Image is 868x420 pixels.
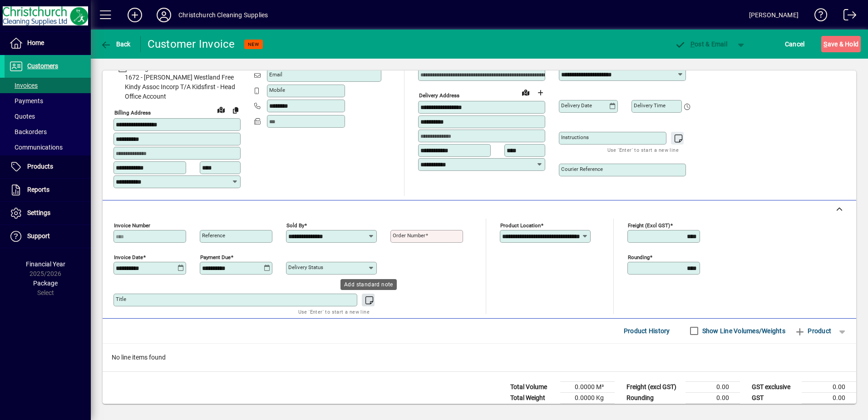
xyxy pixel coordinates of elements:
td: 0.00 [802,381,856,392]
span: Settings [27,209,50,216]
a: Communications [5,140,91,155]
span: P [690,40,695,48]
a: View on map [518,85,533,100]
span: Home [27,39,44,46]
span: Product History [624,324,670,338]
span: Backorders [9,128,47,135]
span: Payments [9,97,43,105]
mat-label: Instructions [561,134,589,140]
span: Invoices [9,82,38,89]
td: 0.00 [802,392,856,403]
span: ost & Email [675,40,727,48]
a: View on map [214,102,228,117]
mat-label: Payment due [200,254,231,260]
mat-label: Email [269,71,282,78]
button: Save & Hold [821,36,861,52]
div: No line items found [103,344,856,371]
span: Customers [27,62,58,70]
button: Add [120,7,149,23]
a: Payments [5,93,91,109]
td: 0.00 [802,403,856,415]
mat-label: Delivery status [288,264,323,270]
button: Post & Email [670,36,732,52]
td: Total Weight [506,392,560,403]
td: 0.0000 Kg [560,392,615,403]
div: Customer Invoice [148,37,235,51]
mat-label: Order number [393,232,425,239]
mat-label: Product location [500,222,541,228]
span: Quotes [9,113,35,120]
span: Financial Year [26,260,65,268]
mat-label: Invoice number [114,222,150,228]
mat-hint: Use 'Enter' to start a new line [298,306,370,317]
td: Rounding [622,392,686,403]
span: 1672 - [PERSON_NAME] Westland Free Kindy Assoc Incorp T/A Kidsfirst - Head Office Account [113,73,241,101]
span: NEW [248,41,259,47]
td: Freight (excl GST) [622,381,686,392]
button: Product [790,323,836,339]
a: Logout [837,2,857,31]
button: Choose address [533,85,547,100]
mat-label: Delivery date [561,102,592,109]
button: Copy to Delivery address [228,103,243,117]
span: Products [27,163,53,170]
mat-label: Courier Reference [561,166,603,172]
a: Invoices [5,78,91,93]
td: 0.0000 M³ [560,381,615,392]
span: S [824,40,827,48]
span: Product [794,324,831,338]
td: Total Volume [506,381,560,392]
a: Backorders [5,124,91,140]
button: Profile [149,7,178,23]
mat-label: Title [116,296,126,302]
span: Reports [27,186,49,193]
td: GST inclusive [747,403,802,415]
button: Cancel [783,36,807,52]
mat-label: Reference [202,232,225,239]
mat-label: Rounding [628,254,650,260]
mat-label: Freight (excl GST) [628,222,670,228]
a: Settings [5,202,91,225]
div: Christchurch Cleaning Supplies [178,8,268,22]
div: [PERSON_NAME] [749,8,799,22]
mat-hint: Use 'Enter' to start a new line [607,145,679,155]
span: Support [27,232,50,240]
button: Product History [620,323,674,339]
td: 0.00 [686,392,740,403]
mat-label: Mobile [269,87,285,93]
a: Reports [5,179,91,201]
span: Package [33,280,58,287]
mat-label: Invoice date [114,254,143,260]
label: Show Line Volumes/Weights [700,326,785,335]
td: GST exclusive [747,381,802,392]
span: Communications [9,144,63,151]
a: Knowledge Base [808,2,828,31]
a: Support [5,225,91,248]
span: Cancel [785,37,805,51]
td: GST [747,392,802,403]
a: Home [5,32,91,55]
a: Quotes [5,109,91,124]
a: Products [5,155,91,178]
app-page-header-button: Back [91,36,141,52]
button: Back [98,36,133,52]
div: Add standard note [340,279,397,290]
mat-label: Delivery time [634,102,666,109]
span: Back [100,40,131,48]
mat-label: Sold by [286,222,304,228]
span: ave & Hold [824,37,858,51]
td: 0.00 [686,381,740,392]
